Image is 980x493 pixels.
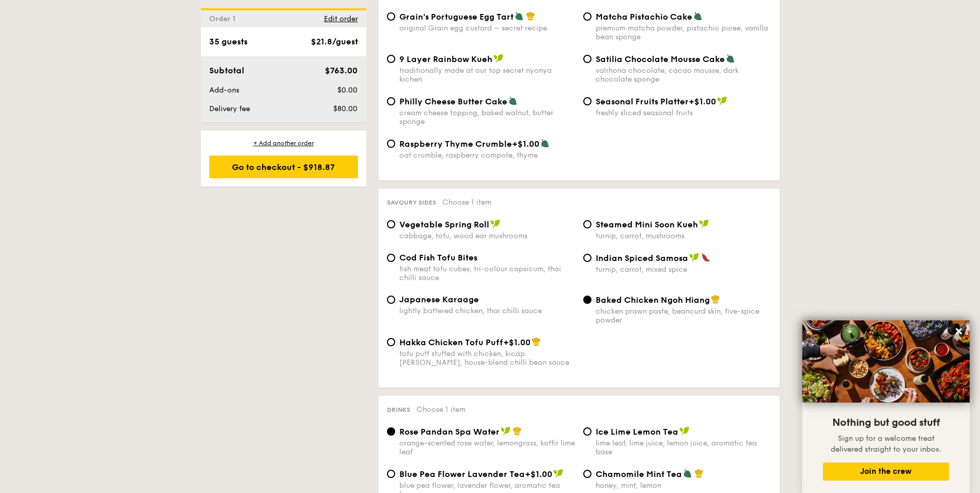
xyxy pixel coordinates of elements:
[596,427,678,437] span: Ice Lime Lemon Tea
[711,295,720,304] img: icon-chef-hat.a58ddaea.svg
[689,253,699,262] img: icon-vegan.f8ff3823.svg
[596,66,771,84] div: valrhona chocolate, cacao mousse, dark chocolate sponge
[387,254,395,262] input: Cod Fish Tofu Bitesfish meat tofu cubes, tri-colour capsicum, thai chilli sauce
[596,220,698,229] span: Steamed Mini Soon Kueh
[596,469,682,479] span: Chamomile Mint Tea
[583,55,592,63] input: Satilia Chocolate Mousse Cakevalrhona chocolate, cacao mousse, dark chocolate sponge
[553,469,564,478] img: icon-vegan.f8ff3823.svg
[596,109,771,117] div: freshly sliced seasonal fruits
[399,306,575,315] div: lightly battered chicken, thai chilli sauce
[596,24,771,41] div: premium matcha powder, pistachio puree, vanilla bean sponge
[311,36,358,48] div: $21.8/guest
[399,439,575,456] div: orange-scented rose water, lemongrass, kaffir lime leaf
[399,232,575,240] div: cabbage, tofu, wood ear mushrooms
[209,14,240,23] span: Order 1
[399,253,477,263] span: Cod Fish Tofu Bites
[596,12,692,22] span: Matcha Pistachio Cake
[387,140,395,148] input: Raspberry Thyme Crumble+$1.00oat crumble, raspberry compote, thyme
[583,296,592,304] input: Baked Chicken Ngoh Hiangchicken prawn paste, beancurd skin, five-spice powder
[508,96,518,105] img: icon-vegetarian.fe4039eb.svg
[399,427,500,437] span: Rose Pandan Spa Water
[324,14,358,23] span: Edit order
[387,97,395,105] input: Philly Cheese Butter Cakecream cheese topping, baked walnut, butter sponge
[802,320,970,403] img: DSC07876-Edit02-Large.jpeg
[596,265,771,274] div: turnip, carrot, mixed spice
[525,469,552,479] span: +$1.00
[337,86,357,95] span: $0.00
[387,12,395,21] input: Grain's Portuguese Egg Tartoriginal Grain egg custard – secret recipe
[596,439,771,456] div: lime leaf, lime juice, lemon juice, aromatic tea base
[387,296,395,304] input: Japanese Karaagelightly battered chicken, thai chilli sauce
[399,337,503,347] span: Hakka Chicken Tofu Puff
[515,11,524,21] img: icon-vegetarian.fe4039eb.svg
[583,254,592,262] input: Indian Spiced Samosaturnip, carrot, mixed spice
[387,406,410,413] span: Drinks
[683,469,692,478] img: icon-vegetarian.fe4039eb.svg
[701,253,710,262] img: icon-spicy.37a8142b.svg
[399,66,575,84] div: traditionally made at our top secret nyonya kichen
[596,232,771,240] div: turnip, carrot, mushrooms
[823,463,949,481] button: Join the crew
[512,426,522,436] img: icon-chef-hat.a58ddaea.svg
[399,97,507,106] span: Philly Cheese Butter Cake
[399,469,525,479] span: Blue Pea Flower Lavender Tea
[416,405,465,414] span: Choose 1 item
[512,139,539,149] span: +$1.00
[493,54,504,63] img: icon-vegan.f8ff3823.svg
[596,295,710,305] span: Baked Chicken Ngoh Hiang
[387,55,395,63] input: 9 Layer Rainbow Kuehtraditionally made at our top secret nyonya kichen
[399,295,479,304] span: Japanese Karaage
[490,219,501,228] img: icon-vegan.f8ff3823.svg
[399,220,489,229] span: Vegetable Spring Roll
[540,138,550,148] img: icon-vegetarian.fe4039eb.svg
[832,417,940,429] span: Nothing but good stuff
[209,86,239,95] span: Add-ons
[679,426,690,436] img: icon-vegan.f8ff3823.svg
[583,470,592,478] input: Chamomile Mint Teahoney, mint, lemon
[583,427,592,436] input: Ice Lime Lemon Tealime leaf, lime juice, lemon juice, aromatic tea base
[325,66,357,75] span: $763.00
[209,66,244,75] span: Subtotal
[693,11,703,21] img: icon-vegetarian.fe4039eb.svg
[694,469,704,478] img: icon-chef-hat.a58ddaea.svg
[596,481,771,490] div: honey, mint, lemon
[689,97,716,106] span: +$1.00
[387,470,395,478] input: Blue Pea Flower Lavender Tea+$1.00blue pea flower, lavender flower, aromatic tea base
[399,24,575,33] div: original Grain egg custard – secret recipe
[399,265,575,282] div: fish meat tofu cubes, tri-colour capsicum, thai chilli sauce
[399,139,512,149] span: Raspberry Thyme Crumble
[717,96,727,105] img: icon-vegan.f8ff3823.svg
[596,253,688,263] span: Indian Spiced Samosa
[399,151,575,160] div: oat crumble, raspberry compote, thyme
[596,97,689,106] span: Seasonal Fruits Platter
[387,338,395,346] input: Hakka Chicken Tofu Puff+$1.00tofu puff stuffed with chicken, kicap [PERSON_NAME], house-blend chi...
[399,109,575,126] div: cream cheese topping, baked walnut, butter sponge
[387,427,395,436] input: Rose Pandan Spa Waterorange-scented rose water, lemongrass, kaffir lime leaf
[399,12,514,22] span: Grain's Portuguese Egg Tart
[442,198,491,207] span: Choose 1 item
[333,104,357,113] span: $80.00
[831,434,941,454] span: Sign up for a welcome treat delivered straight to your inbox.
[583,12,592,21] input: Matcha Pistachio Cakepremium matcha powder, pistachio puree, vanilla bean sponge
[699,219,709,228] img: icon-vegan.f8ff3823.svg
[596,307,771,325] div: chicken prawn paste, beancurd skin, five-spice powder
[209,36,247,48] div: 35 guests
[503,337,531,347] span: +$1.00
[526,11,535,21] img: icon-chef-hat.a58ddaea.svg
[387,199,436,206] span: Savoury sides
[726,54,735,63] img: icon-vegetarian.fe4039eb.svg
[209,156,358,178] div: Go to checkout - $918.87
[399,54,492,64] span: 9 Layer Rainbow Kueh
[583,97,592,105] input: Seasonal Fruits Platter+$1.00freshly sliced seasonal fruits
[583,220,592,228] input: Steamed Mini Soon Kuehturnip, carrot, mushrooms
[951,323,967,340] button: Close
[209,104,250,113] span: Delivery fee
[501,426,511,436] img: icon-vegan.f8ff3823.svg
[596,54,725,64] span: Satilia Chocolate Mousse Cake
[209,139,358,147] div: + Add another order
[387,220,395,228] input: Vegetable Spring Rollcabbage, tofu, wood ear mushrooms
[399,349,575,367] div: tofu puff stuffed with chicken, kicap [PERSON_NAME], house-blend chilli bean sauce
[532,337,541,346] img: icon-chef-hat.a58ddaea.svg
